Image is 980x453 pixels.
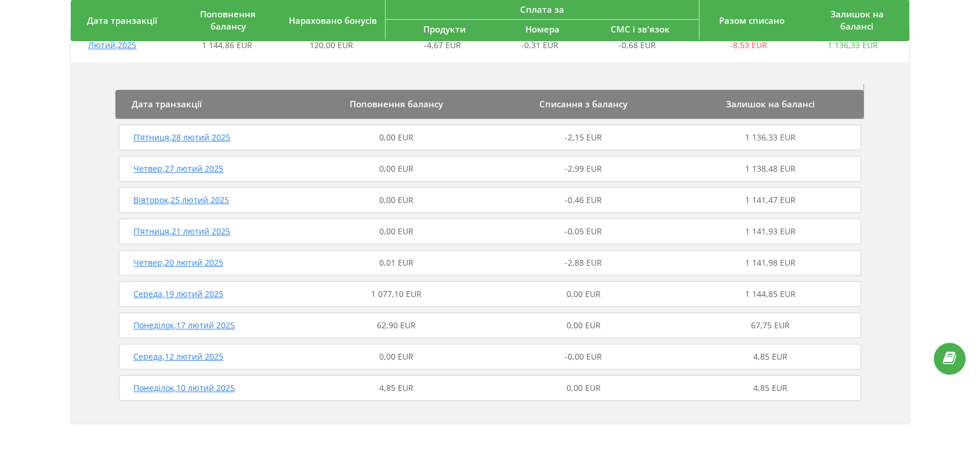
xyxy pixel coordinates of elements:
span: 0,01 EUR [379,257,413,268]
span: 62,90 EUR [377,320,416,331]
span: Середа , 12 лютий 2025 [133,351,223,362]
span: Разом списано [719,15,785,26]
span: Залишок на балансі [726,98,815,110]
span: Продукти [423,23,466,35]
span: Дата транзакції [87,15,157,26]
span: 0,00 EUR [379,226,413,237]
span: 0,00 EUR [567,288,601,299]
span: 1 138,48 EUR [745,163,796,174]
span: Сплата за [520,3,564,15]
span: 1 077,10 EUR [371,288,422,299]
span: 0,00 EUR [379,351,413,362]
span: 4,85 EUR [753,382,787,393]
span: -8,53 EUR [729,39,767,50]
span: 0,00 EUR [379,132,413,143]
span: 1 136,33 EUR [827,39,878,50]
span: Нараховано бонусів [289,15,377,26]
span: Понеділок , 17 лютий 2025 [133,320,235,331]
span: 0,00 EUR [567,320,601,331]
span: Четвер , 27 лютий 2025 [133,163,223,174]
span: 1 141,47 EUR [745,194,796,205]
span: -0,68 EUR [619,39,656,50]
span: -4,67 EUR [424,39,461,50]
span: Середа , 19 лютий 2025 [133,288,223,299]
span: -2,88 EUR [565,257,602,268]
span: Четвер , 20 лютий 2025 [133,257,223,268]
span: 1 144,86 EUR [202,39,252,50]
span: П’ятниця , 28 лютий 2025 [133,132,230,143]
span: Дата транзакції [132,98,202,110]
span: Поповнення балансу [350,98,443,110]
span: Вівторок , 25 лютий 2025 [133,194,229,205]
span: 0,00 EUR [379,194,413,205]
span: П’ятниця , 21 лютий 2025 [133,226,230,237]
span: 0,00 EUR [379,163,413,174]
span: 1 144,85 EUR [745,288,796,299]
span: -0,00 EUR [565,351,602,362]
span: 1 136,33 EUR [745,132,796,143]
span: -2,15 EUR [565,132,602,143]
span: 0,00 EUR [567,382,601,393]
span: -0,31 EUR [521,39,558,50]
span: Понеділок , 10 лютий 2025 [133,382,235,393]
span: -0,05 EUR [565,226,602,237]
span: Номера [525,23,560,35]
span: 4,85 EUR [753,351,787,362]
span: 4,85 EUR [379,382,413,393]
span: 1 141,98 EUR [745,257,796,268]
span: Списання з балансу [539,98,627,110]
span: 120,00 EUR [310,39,353,50]
span: Поповнення балансу [200,8,256,32]
span: 1 141,93 EUR [745,226,796,237]
span: 67,75 EUR [751,320,790,331]
span: -2,99 EUR [565,163,602,174]
span: СМС і зв'язок [611,23,670,35]
span: Залишок на балансі [830,8,883,32]
span: Лютий , 2025 [88,39,136,50]
span: -0,46 EUR [565,194,602,205]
